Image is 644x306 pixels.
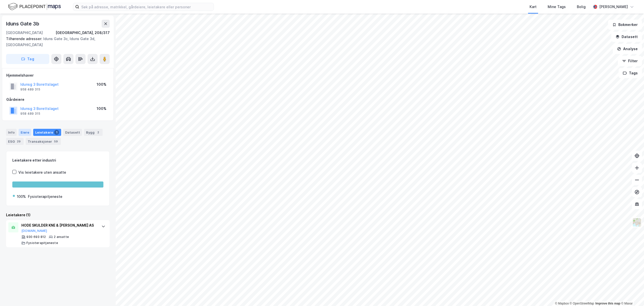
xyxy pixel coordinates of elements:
[6,37,43,41] span: Tilhørende adresser:
[595,302,620,305] a: Improve this map
[28,194,62,200] div: Fysioterapitjeneste
[613,44,642,54] button: Analyse
[18,169,66,175] div: Vis leietakere uten ansatte
[26,138,61,145] div: Transaksjoner
[6,30,43,36] div: [GEOGRAPHIC_DATA]
[79,3,214,11] input: Søk på adresse, matrikkel, gårdeiere, leietakere eller personer
[8,2,61,11] img: logo.f888ab2527a4732fd821a326f86c7f29.svg
[19,129,31,136] div: Eiere
[17,194,26,200] div: 100%
[618,56,642,66] button: Filter
[21,222,96,228] div: HODE SKULDER KNE & [PERSON_NAME] AS
[96,130,101,135] div: 2
[53,139,59,144] div: 59
[611,32,642,42] button: Datasett
[63,129,82,136] div: Datasett
[632,218,642,227] img: Z
[608,20,642,30] button: Bokmerker
[530,4,537,10] div: Kart
[56,30,110,36] div: [GEOGRAPHIC_DATA], 208/317
[619,282,644,306] iframe: Chat Widget
[548,4,566,10] div: Mine Tags
[84,129,103,136] div: Bygg
[6,129,17,136] div: Info
[20,112,40,116] div: 958 489 315
[6,212,110,218] div: Leietakere (1)
[6,97,109,103] div: Gårdeiere
[97,81,106,87] div: 100%
[16,139,22,144] div: 29
[599,4,628,10] div: [PERSON_NAME]
[54,235,69,239] div: 2 ansatte
[570,302,594,305] a: OpenStreetMap
[33,129,61,136] div: Leietakere
[21,229,47,233] button: [DOMAIN_NAME]
[26,235,46,239] div: 930 693 812
[619,68,642,78] button: Tags
[6,72,109,78] div: Hjemmelshaver
[12,157,103,163] div: Leietakere etter industri
[54,130,59,135] div: 1
[6,54,49,64] button: Tag
[97,106,106,112] div: 100%
[577,4,586,10] div: Bolig
[20,87,40,91] div: 958 489 315
[555,302,569,305] a: Mapbox
[6,20,40,28] div: Iduns Gate 3b
[6,36,106,48] div: Iduns Gate 3c, Iduns Gate 3d, [GEOGRAPHIC_DATA]
[6,138,24,145] div: ESG
[26,241,58,245] div: Fysioterapitjeneste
